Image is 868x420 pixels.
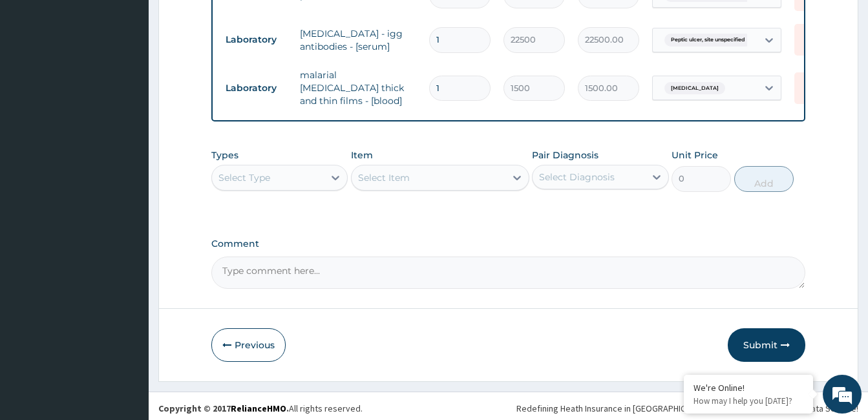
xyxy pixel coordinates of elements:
[75,127,178,258] span: We're online!
[539,171,615,184] div: Select Diagnosis
[516,402,858,415] div: Redefining Heath Insurance in [GEOGRAPHIC_DATA] using Telemedicine and Data Science!
[212,6,243,37] div: Minimize live chat window
[293,62,423,114] td: malarial [MEDICAL_DATA] thick and thin films - [blood]
[211,150,238,161] label: Types
[664,34,752,47] span: Peptic ulcer, site unspecified
[211,328,286,362] button: Previous
[231,403,286,414] a: RelianceHMO
[693,382,803,394] div: We're Online!
[67,72,217,89] div: Chat with us now
[532,149,598,162] label: Pair Diagnosis
[158,403,289,414] strong: Copyright © 2017 .
[693,395,803,406] p: How may I help you today?
[219,76,293,100] td: Laboratory
[664,82,725,95] span: [MEDICAL_DATA]
[219,28,293,52] td: Laboratory
[6,282,246,327] textarea: Type your message and hit 'Enter'
[734,166,794,192] button: Add
[218,171,270,184] div: Select Type
[211,238,805,249] label: Comment
[24,65,52,97] img: d_794563401_company_1708531726252_794563401
[293,21,423,59] td: [MEDICAL_DATA] - igg antibodies - [serum]
[728,328,805,362] button: Submit
[672,149,718,162] label: Unit Price
[351,149,373,162] label: Item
